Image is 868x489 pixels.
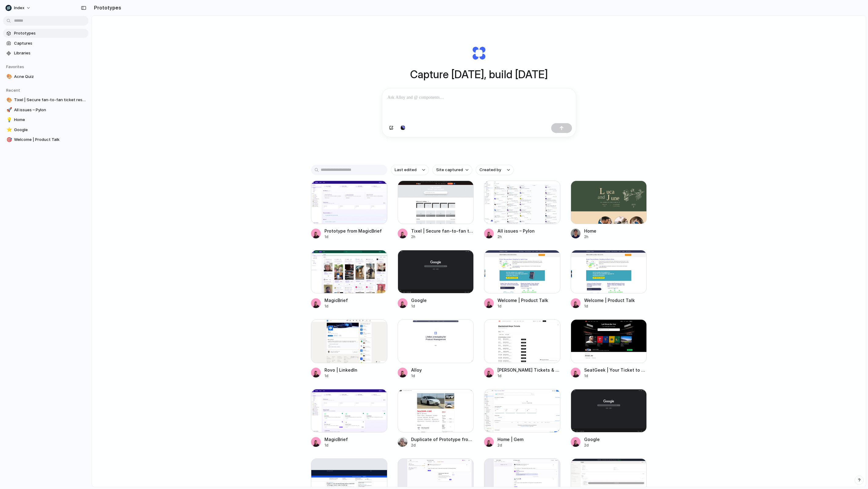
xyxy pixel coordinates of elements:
[6,88,20,93] span: Recent
[484,389,560,448] a: Home | GemHome | Gem2d
[571,389,647,448] a: GoogleGoogle2d
[497,303,548,309] div: 1d
[411,228,474,234] div: Tixel | Secure fan-to-fan ticket resale to live events
[5,74,12,80] button: 🎨
[324,436,348,443] div: MagicBrief
[398,319,474,378] a: AlloyAlloy1d
[479,167,501,173] span: Created by
[324,367,357,373] div: Rovo | LinkedIn
[3,135,89,144] a: 🎯Welcome | Product Talk
[3,125,89,134] a: ⭐Google
[484,319,560,378] a: Backstreet Boys Tickets & 2025 Concert Tour Dates | SeatGeek[PERSON_NAME] Tickets & 2025 Concert ...
[14,40,86,46] span: Captures
[14,97,86,103] span: Tixel | Secure fan-to-fan ticket resale to live events
[6,136,11,143] div: 🎯
[311,389,387,448] a: MagicBriefMagicBrief1d
[92,4,121,11] h2: Prototypes
[5,117,12,123] button: 💡
[3,39,89,48] a: Captures
[484,250,560,309] a: Welcome | Product TalkWelcome | Product Talk1d
[324,443,348,448] div: 1d
[5,127,12,133] button: ⭐
[497,297,548,303] div: Welcome | Product Talk
[571,181,647,240] a: HomeHome2h
[398,181,474,240] a: Tixel | Secure fan-to-fan ticket resale to live eventsTixel | Secure fan-to-fan ticket resale to ...
[497,234,535,240] div: 2h
[411,234,474,240] div: 2h
[14,137,86,143] span: Welcome | Product Talk
[411,373,422,379] div: 1d
[324,297,348,303] div: MagicBrief
[398,250,474,309] a: GoogleGoogle1d
[6,106,11,113] div: 🚀
[6,64,24,69] span: Favorites
[3,49,89,58] a: Libraries
[584,436,600,443] div: Google
[3,72,89,81] a: 🎨Acne Quiz
[410,66,548,83] h1: Capture [DATE], build [DATE]
[6,116,11,123] div: 💡
[584,228,596,234] div: Home
[411,443,474,448] div: 2d
[497,436,523,443] div: Home | Gem
[584,297,635,303] div: Welcome | Product Talk
[484,181,560,240] a: All issues – PylonAll issues – Pylon2h
[584,443,600,448] div: 2d
[5,107,12,113] button: 🚀
[14,74,86,80] span: Acne Quiz
[497,373,560,379] div: 1d
[311,319,387,378] a: Rovo | LinkedInRovo | LinkedIn1d
[584,367,647,373] div: SeatGeek | Your Ticket to Sports Games, Concerts & Live Shows so Fans Can Fan
[324,228,382,234] div: Prototype from MagicBrief
[6,126,11,133] div: ⭐
[571,319,647,378] a: SeatGeek | Your Ticket to Sports Games, Concerts & Live Shows so Fans Can FanSeatGeek | Your Tick...
[5,97,12,103] button: 🎨
[436,167,463,173] span: Site captured
[571,250,647,309] a: Welcome | Product TalkWelcome | Product Talk1d
[6,73,11,80] div: 🎨
[411,367,422,373] div: Alloy
[391,165,429,175] button: Last edited
[432,165,472,175] button: Site captured
[14,30,86,36] span: Prototypes
[3,115,89,124] a: 💡Home
[584,234,596,240] div: 2h
[311,181,387,240] a: Prototype from MagicBriefPrototype from MagicBrief1d
[398,389,474,448] a: Duplicate of Prototype from Tesla MODEL 3 2025 rental in Forrestfield, WA by MRT Adventure Hire ....
[14,127,86,133] span: Google
[324,234,382,240] div: 1d
[14,117,86,123] span: Home
[584,303,635,309] div: 1d
[3,105,89,115] a: 🚀All issues – Pylon
[497,367,560,373] div: [PERSON_NAME] Tickets & 2025 Concert Tour Dates | SeatGeek
[497,443,523,448] div: 2d
[3,95,89,105] a: 🎨Tixel | Secure fan-to-fan ticket resale to live events
[497,228,535,234] div: All issues – Pylon
[324,373,357,379] div: 1d
[395,167,417,173] span: Last edited
[14,5,24,11] span: Index
[3,3,34,13] button: Index
[476,165,514,175] button: Created by
[5,137,12,143] button: 🎯
[411,297,427,303] div: Google
[411,436,474,443] div: Duplicate of Prototype from Tesla MODEL 3 2025 rental in [GEOGRAPHIC_DATA], [GEOGRAPHIC_DATA] by ...
[14,50,86,56] span: Libraries
[6,97,11,104] div: 🎨
[3,29,89,38] a: Prototypes
[324,303,348,309] div: 1d
[311,250,387,309] a: MagicBriefMagicBrief1d
[411,303,427,309] div: 1d
[14,107,86,113] span: All issues – Pylon
[584,373,647,379] div: 1d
